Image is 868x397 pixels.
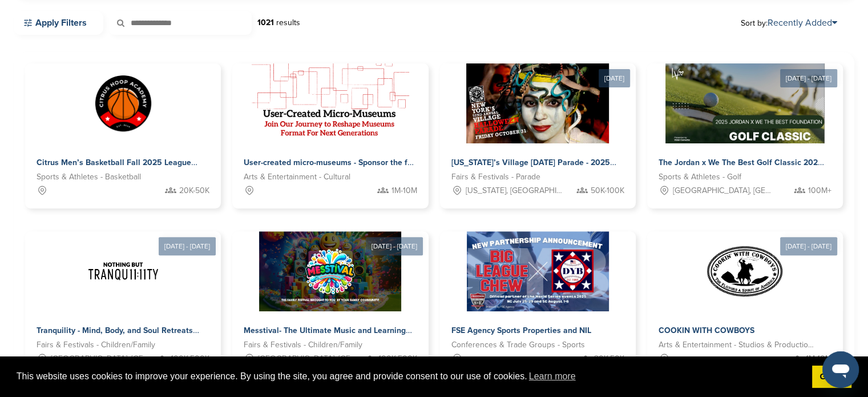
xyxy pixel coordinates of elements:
[822,351,859,388] iframe: Button to launch messaging window
[252,63,409,143] img: Sponsorpitch &
[659,326,754,335] span: COOKIN WITH COWBOYS
[171,352,209,365] span: 100K-500K
[259,231,401,311] img: Sponsorpitch &
[244,158,511,167] span: User-created micro-museums - Sponsor the future of cultural storytelling
[451,171,540,183] span: Fairs & Festivals - Parade
[466,63,609,143] img: Sponsorpitch &
[440,231,636,376] a: Sponsorpitch & FSE Agency Sports Properties and NIL Conferences & Trade Groups - Sports 20K-50K
[83,231,163,311] img: Sponsorpitch &
[705,231,785,311] img: Sponsorpitch &
[768,17,837,29] a: Recently Added
[14,11,103,35] a: Apply Filters
[378,352,417,365] span: 100K-500K
[179,185,209,197] span: 20K-50K
[244,171,350,183] span: Arts & Entertainment - Cultural
[366,237,423,255] div: [DATE] - [DATE]
[232,63,428,208] a: Sponsorpitch & User-created micro-museums - Sponsor the future of cultural storytelling Arts & En...
[466,185,564,197] span: [US_STATE], [GEOGRAPHIC_DATA]
[17,368,803,385] span: This website uses cookies to improve your experience. By using the site, you agree and provide co...
[659,171,741,183] span: Sports & Athletes - Golf
[232,213,428,376] a: [DATE] - [DATE] Sponsorpitch & Messtival- The Ultimate Music and Learning Family Festival Fairs &...
[37,158,191,167] span: Citrus Men’s Basketball Fall 2025 League
[467,231,609,311] img: Sponsorpitch &
[806,352,831,365] span: 1M-10M
[391,185,417,197] span: 1M-10M
[451,339,585,351] span: Conferences & Trade Groups - Sports
[37,171,141,183] span: Sports & Athletes - Basketball
[812,366,851,388] a: dismiss cookie message
[780,237,837,255] div: [DATE] - [DATE]
[37,326,193,335] span: Tranquility - Mind, Body, and Soul Retreats
[647,45,843,208] a: [DATE] - [DATE] Sponsorpitch & The Jordan x We The Best Golf Classic 2025 – Where Sports, Music &...
[673,185,771,197] span: [GEOGRAPHIC_DATA], [GEOGRAPHIC_DATA]
[25,63,221,208] a: Sponsorpitch & Citrus Men’s Basketball Fall 2025 League Sports & Athletes - Basketball 20K-50K
[257,18,274,27] strong: 1021
[276,18,300,27] span: results
[258,352,356,365] span: [GEOGRAPHIC_DATA], [GEOGRAPHIC_DATA]
[451,158,610,167] span: [US_STATE]’s Village [DATE] Parade - 2025
[594,352,624,365] span: 20K-50K
[808,185,831,197] span: 100M+
[665,63,825,143] img: Sponsorpitch &
[451,326,591,335] span: FSE Agency Sports Properties and NIL
[659,339,814,351] span: Arts & Entertainment - Studios & Production Co's
[244,339,362,351] span: Fairs & Festivals - Children/Family
[440,45,636,208] a: [DATE] Sponsorpitch & [US_STATE]’s Village [DATE] Parade - 2025 Fairs & Festivals - Parade [US_ST...
[51,352,149,365] span: [GEOGRAPHIC_DATA], [GEOGRAPHIC_DATA]
[599,69,630,87] div: [DATE]
[244,326,464,335] span: Messtival- The Ultimate Music and Learning Family Festival
[780,69,837,87] div: [DATE] - [DATE]
[25,213,221,376] a: [DATE] - [DATE] Sponsorpitch & Tranquility - Mind, Body, and Soul Retreats Fairs & Festivals - Ch...
[647,213,843,376] a: [DATE] - [DATE] Sponsorpitch & COOKIN WITH COWBOYS Arts & Entertainment - Studios & Production Co...
[37,339,155,351] span: Fairs & Festivals - Children/Family
[527,368,578,385] a: learn more about cookies
[83,63,163,143] img: Sponsorpitch &
[591,185,624,197] span: 50K-100K
[741,18,837,27] span: Sort by:
[159,237,216,255] div: [DATE] - [DATE]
